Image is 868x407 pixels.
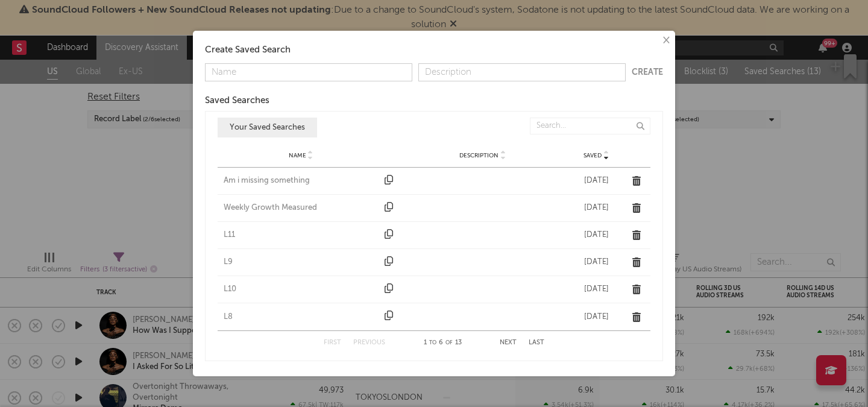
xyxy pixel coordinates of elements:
input: Search... [530,118,650,134]
div: [DATE] [566,256,626,268]
div: Create Saved Search [205,43,663,57]
button: Create [632,68,663,77]
span: to [429,340,436,345]
div: [DATE] [566,175,626,187]
button: × [659,34,672,47]
a: Am i missing something [224,175,379,187]
a: L10 [224,283,379,295]
div: [DATE] [566,229,626,241]
span: Saved [583,152,602,159]
div: [DATE] [566,311,626,323]
a: L9 [224,256,379,268]
div: [DATE] [566,283,626,295]
a: Weekly Growth Measured [224,202,379,214]
input: Description [418,63,626,81]
button: First [324,339,341,346]
button: Last [529,339,544,346]
a: L8 [224,311,379,323]
div: 1 6 13 [409,336,476,350]
a: L11 [224,229,379,241]
span: Description [459,152,498,159]
div: Saved Searches [205,93,663,108]
div: [DATE] [566,202,626,214]
button: Your Saved Searches [218,118,317,137]
button: Next [500,339,517,346]
input: Name [205,63,412,81]
span: Name [289,152,306,159]
button: Previous [353,339,385,346]
span: of [445,340,453,345]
